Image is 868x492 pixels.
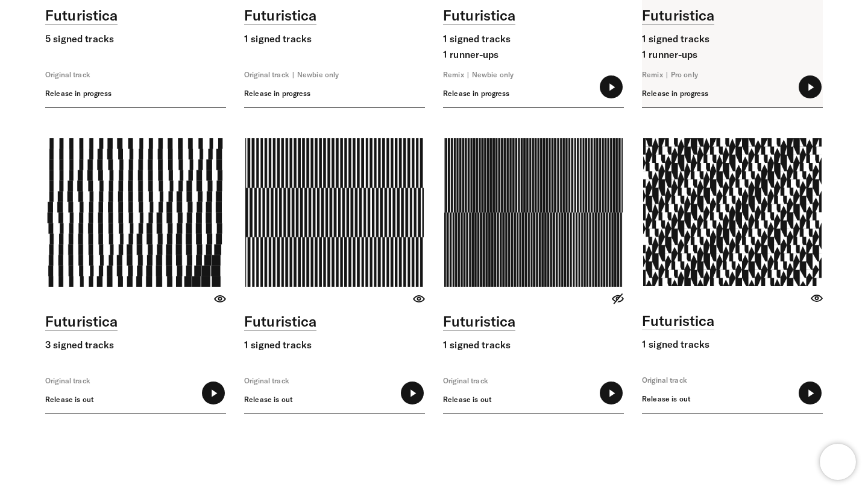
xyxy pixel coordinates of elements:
a: Futuristica [244,312,316,331]
a: Futuristica [244,6,316,25]
a: Futuristica [45,6,118,25]
iframe: Brevo live chat [820,444,856,480]
a: Futuristica [443,312,515,331]
a: Futuristica [642,6,714,25]
a: Futuristica [443,6,515,25]
a: Futuristica [45,312,118,331]
a: Futuristica [642,311,714,330]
